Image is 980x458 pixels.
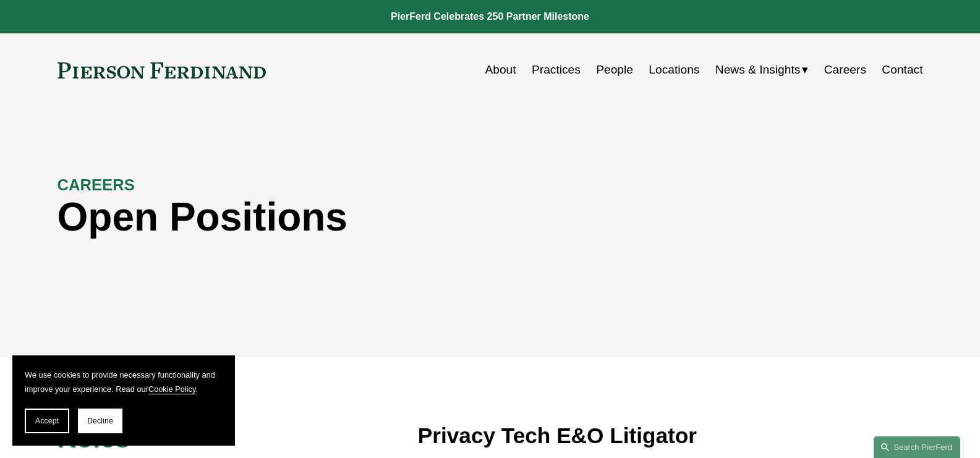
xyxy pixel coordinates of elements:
button: Decline [78,409,122,433]
h1: Open Positions [58,195,707,240]
span: Roles [58,423,130,453]
a: Practices [532,58,581,82]
strong: CAREERS [58,176,135,193]
h3: Privacy Tech E&O Litigator [418,422,923,449]
p: We use cookies to provide necessary functionality and improve your experience. Read our . [25,368,223,396]
a: folder dropdown [715,58,809,82]
section: Cookie banner [12,355,235,446]
span: Decline [87,417,113,425]
a: Cookie Policy [148,384,196,394]
a: Contact [882,58,922,82]
a: About [485,58,516,82]
button: Accept [25,409,69,433]
a: Locations [649,58,699,82]
span: Accept [35,417,59,425]
span: News & Insights [715,59,801,81]
a: Search this site [874,436,960,458]
a: People [596,58,633,82]
a: Careers [824,58,866,82]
